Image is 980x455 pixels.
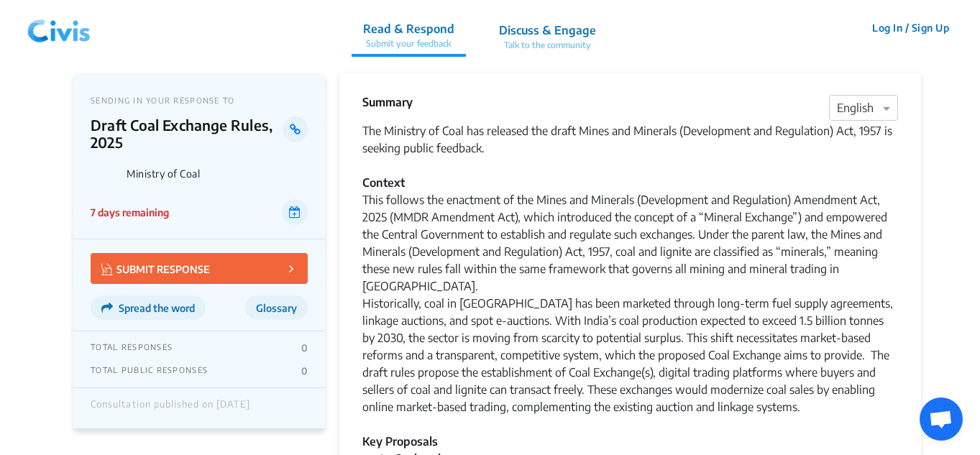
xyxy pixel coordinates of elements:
strong: Context [362,175,405,190]
img: navlogo.png [22,6,96,50]
p: 7 days remaining [91,205,169,220]
button: Glossary [245,295,308,320]
span: Spread the word [119,302,195,314]
p: Submit your feedback [363,37,454,50]
span: Glossary [256,302,297,314]
div: Consultation published on [DATE] [91,399,250,418]
p: SUBMIT RESPONSE [101,260,210,277]
button: Log In / Sign Up [863,17,958,39]
p: Discuss & Engage [499,22,596,39]
button: Spread the word [91,295,206,320]
p: Talk to the community [499,39,596,52]
p: SENDING IN YOUR RESPONSE TO [91,96,308,105]
div: This follows the enactment of the Mines and Minerals (Development and Regulation) Amendment Act, ... [362,157,898,433]
p: Draft Coal Exchange Rules, 2025 [91,116,283,151]
p: 0 [301,365,308,377]
p: 0 [301,342,308,354]
div: The Ministry of Coal has released the draft Mines and Minerals (Development and Regulation) Act, ... [362,122,898,157]
p: Summary [362,93,413,111]
img: Ministry of Coal logo [91,158,121,188]
p: Read & Respond [363,20,454,37]
div: Open chat [920,397,963,441]
p: Ministry of Coal [127,167,308,180]
p: TOTAL PUBLIC RESPONSES [91,365,208,377]
img: Vector.jpg [101,263,113,275]
strong: Key Proposals [362,434,438,449]
p: TOTAL RESPONSES [91,342,173,354]
button: SUBMIT RESPONSE [91,253,308,284]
